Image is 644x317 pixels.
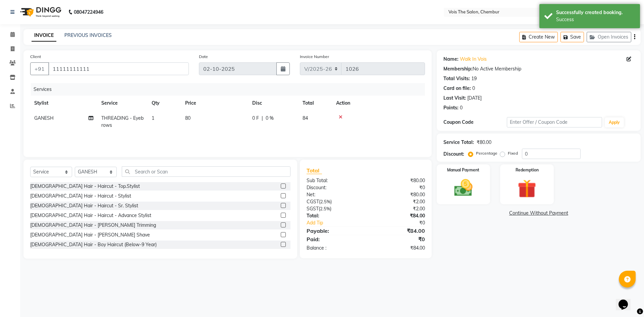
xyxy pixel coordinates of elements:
[472,85,475,92] div: 0
[366,212,430,219] div: ₹84.00
[460,56,487,63] a: Walk In Vois
[366,184,430,191] div: ₹0
[366,235,430,243] div: ₹0
[507,117,602,127] input: Enter Offer / Coupon Code
[443,65,634,72] div: No Active Membership
[302,198,366,205] div: ( )
[181,96,248,111] th: Price
[443,65,473,72] div: Membership:
[512,177,542,200] img: _gift.svg
[443,75,470,82] div: Total Visits:
[48,62,189,75] input: Search by Name/Mobile/Email/Code
[443,95,466,102] div: Last Visit:
[17,3,63,21] img: logo
[516,167,539,173] label: Redemption
[443,104,459,111] div: Points:
[34,115,54,121] span: GANESH
[443,151,464,158] div: Discount:
[299,96,332,111] th: Total
[556,16,635,23] div: Success
[185,115,191,121] span: 80
[587,32,631,42] button: Open Invoices
[32,30,56,42] a: INVOICE
[438,210,639,217] a: Continue Without Payment
[320,199,330,204] span: 2.5%
[30,62,49,75] button: +91
[447,167,479,173] label: Manual Payment
[476,150,497,156] label: Percentage
[30,241,157,248] div: [DEMOGRAPHIC_DATA] Hair - Boy Haircut (Below-9 Year)
[31,83,430,96] div: Services
[560,32,584,42] button: Save
[64,32,112,38] a: PREVIOUS INVOICES
[376,219,430,226] div: ₹0
[448,177,479,199] img: _cash.svg
[302,191,366,198] div: Net:
[30,202,138,209] div: [DEMOGRAPHIC_DATA] Hair - Haircut - Sr. Stylist
[443,85,471,92] div: Card on file:
[148,96,181,111] th: Qty
[443,139,474,146] div: Service Total:
[74,3,103,21] b: 08047224946
[303,115,308,121] span: 84
[302,184,366,191] div: Discount:
[366,245,430,252] div: ₹84.00
[307,199,319,205] span: CGST
[302,227,366,235] div: Payable:
[467,95,482,102] div: [DATE]
[30,193,131,200] div: [DEMOGRAPHIC_DATA] Hair - Haircut - Stylist
[152,115,154,121] span: 1
[30,183,140,190] div: [DEMOGRAPHIC_DATA] Hair - Haircut - Top.Stylist
[307,167,322,174] span: Total
[460,104,463,111] div: 0
[266,115,274,122] span: 0 %
[302,177,366,184] div: Sub Total:
[262,115,263,122] span: |
[366,177,430,184] div: ₹80.00
[605,117,624,127] button: Apply
[302,245,366,252] div: Balance :
[302,235,366,243] div: Paid:
[443,119,507,126] div: Coupon Code
[477,139,491,146] div: ₹80.00
[30,54,41,60] label: Client
[366,205,430,212] div: ₹2.00
[199,54,208,60] label: Date
[302,205,366,212] div: ( )
[320,206,330,211] span: 2.5%
[471,75,477,82] div: 19
[443,56,459,63] div: Name:
[252,115,259,122] span: 0 F
[616,290,637,310] iframe: chat widget
[248,96,299,111] th: Disc
[30,231,150,239] div: [DEMOGRAPHIC_DATA] Hair - [PERSON_NAME] Shave
[366,191,430,198] div: ₹80.00
[302,212,366,219] div: Total:
[366,198,430,205] div: ₹2.00
[332,96,425,111] th: Action
[30,222,156,229] div: [DEMOGRAPHIC_DATA] Hair - [PERSON_NAME] Trimming
[97,96,148,111] th: Service
[508,150,518,156] label: Fixed
[302,219,376,226] a: Add Tip
[519,32,558,42] button: Create New
[300,54,329,60] label: Invoice Number
[122,166,290,177] input: Search or Scan
[30,96,97,111] th: Stylist
[101,115,144,128] span: THREADING - Eyebrows
[366,227,430,235] div: ₹84.00
[556,9,635,16] div: Successfully created booking.
[307,206,319,212] span: SGST
[30,212,151,219] div: [DEMOGRAPHIC_DATA] Hair - Haircut - Advance Stylist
